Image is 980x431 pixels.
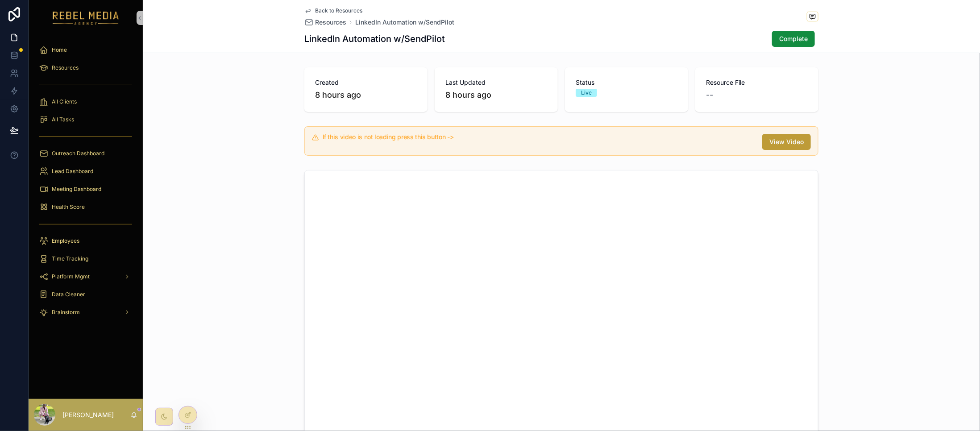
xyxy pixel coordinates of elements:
button: View Video [762,134,811,150]
span: Employees [52,237,79,245]
a: Home [34,42,137,58]
a: Employees [34,233,137,249]
span: Lead Dashboard [52,168,93,175]
a: Health Score [34,199,137,215]
a: Brainstorm [34,304,137,320]
span: Health Score [52,203,85,211]
a: Resources [304,18,346,27]
p: 8 hours ago [315,89,361,101]
a: Data Cleaner [34,286,137,303]
span: All Tasks [52,116,74,123]
h1: LinkedIn Automation w/SendPilot [304,33,445,45]
a: All Tasks [34,112,137,128]
span: Back to Resources [315,7,362,14]
a: Outreach Dashboard [34,145,137,162]
a: Lead Dashboard [34,163,137,179]
span: Resources [52,64,79,71]
span: Meeting Dashboard [52,186,101,193]
div: scrollable content [29,36,143,332]
div: Live [581,89,592,97]
span: Last Updated [445,78,547,87]
a: Time Tracking [34,251,137,267]
span: Complete [779,34,808,43]
span: All Clients [52,98,77,105]
button: Complete [772,31,815,47]
span: View Video [769,137,804,146]
p: 8 hours ago [445,89,491,101]
p: [PERSON_NAME] [62,410,114,419]
span: Resource File [706,78,808,87]
span: Status [576,78,677,87]
a: LinkedIn Automation w/SendPilot [355,18,454,27]
span: Time Tracking [52,255,88,262]
span: Brainstorm [52,309,80,316]
span: Home [52,46,67,54]
span: Data Cleaner [52,291,85,298]
span: -- [706,89,713,101]
h5: If this video is not loading press this button -> [323,134,755,140]
a: Resources [34,60,137,76]
img: App logo [53,11,119,25]
span: Outreach Dashboard [52,150,104,157]
a: Back to Resources [304,7,362,14]
a: All Clients [34,94,137,110]
span: Resources [315,18,346,27]
span: Platform Mgmt [52,273,90,280]
a: Meeting Dashboard [34,181,137,197]
a: Platform Mgmt [34,269,137,285]
span: Created [315,78,417,87]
